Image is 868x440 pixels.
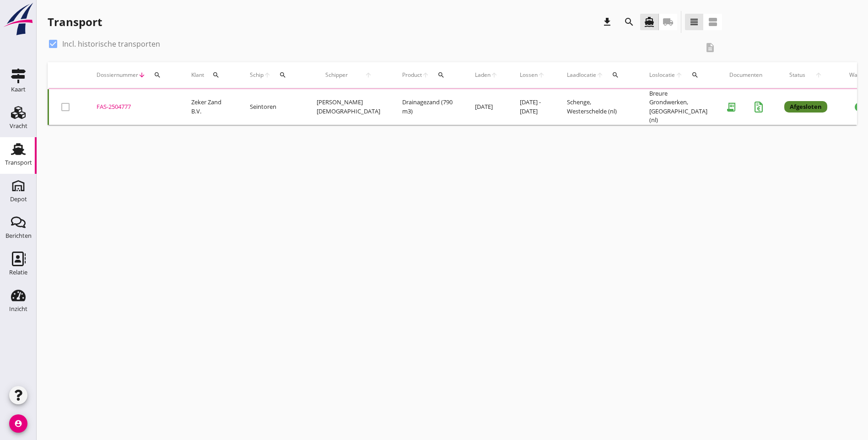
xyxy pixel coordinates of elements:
[729,71,762,79] div: Documenten
[402,71,422,79] span: Product
[612,71,619,79] i: search
[538,71,545,79] i: arrow_upward
[48,15,102,29] div: Transport
[624,16,635,27] i: search
[5,233,32,239] div: Berichten
[602,16,613,27] i: download
[391,89,464,125] td: Drainagezand (790 m3)
[62,39,160,48] label: Incl. historische transporten
[567,71,596,79] span: Laadlocatie
[9,414,27,433] i: account_circle
[212,71,220,79] i: search
[279,71,286,79] i: search
[250,71,264,79] span: Schip
[644,16,655,27] i: directions_boat
[556,89,638,125] td: Schenge, Westerschelde (nl)
[9,269,27,275] div: Relatie
[649,71,675,79] span: Loslocatie
[464,89,509,125] td: [DATE]
[180,89,239,125] td: Zeker Zand B.V.
[509,89,556,125] td: [DATE] - [DATE]
[475,71,491,79] span: Laden
[5,160,32,166] div: Transport
[422,71,429,79] i: arrow_upward
[854,102,865,113] i: error
[317,71,356,79] span: Schipper
[638,89,718,125] td: Breure Grondwerken, [GEOGRAPHIC_DATA] (nl)
[707,16,718,27] i: view_agenda
[306,89,391,125] td: [PERSON_NAME][DEMOGRAPHIC_DATA]
[138,71,146,79] i: arrow_downward
[520,71,538,79] span: Lossen
[689,16,700,27] i: view_headline
[191,64,228,86] div: Klant
[491,71,498,79] i: arrow_upward
[10,123,27,129] div: Vracht
[2,2,35,36] img: logo-small.a267ee39.svg
[784,101,827,113] div: Afgesloten
[97,102,169,112] div: FAS-2504777
[722,98,740,116] i: receipt_long
[97,71,138,79] span: Dossiernummer
[9,306,27,312] div: Inzicht
[675,71,683,79] i: arrow_upward
[691,71,699,79] i: search
[11,86,26,92] div: Kaart
[437,71,445,79] i: search
[10,196,27,202] div: Depot
[154,71,161,79] i: search
[663,16,674,27] i: local_shipping
[810,71,828,79] i: arrow_upward
[356,71,380,79] i: arrow_upward
[596,71,604,79] i: arrow_upward
[784,71,810,79] span: Status
[239,89,306,125] td: Seintoren
[264,71,271,79] i: arrow_upward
